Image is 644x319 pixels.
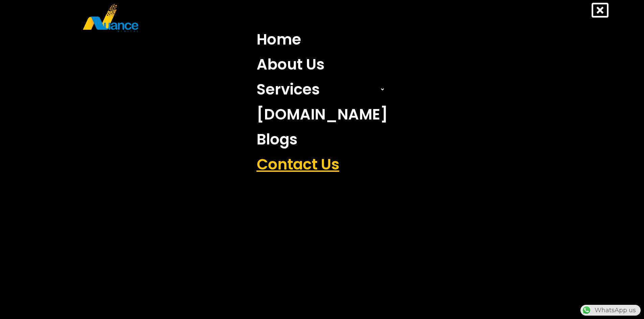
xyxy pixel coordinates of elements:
a: Services [252,77,393,102]
a: About Us [252,52,393,77]
img: nuance-qatar_logo [82,3,139,33]
a: Contact Us [252,152,393,177]
a: WhatsAppWhatsApp us [580,307,641,314]
div: WhatsApp us [580,305,641,316]
img: WhatsApp [581,305,592,316]
a: nuance-qatar_logo [82,3,319,33]
a: Home [252,27,393,52]
a: Blogs [252,127,393,152]
a: [DOMAIN_NAME] [252,102,393,127]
